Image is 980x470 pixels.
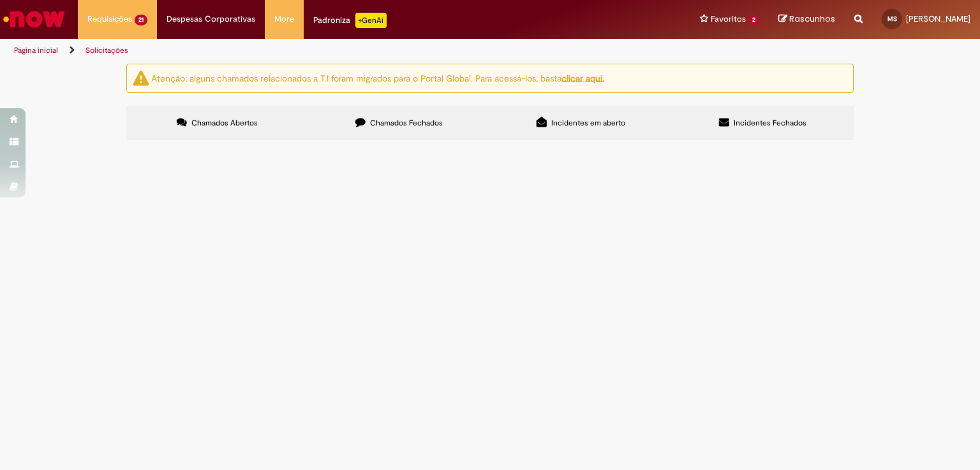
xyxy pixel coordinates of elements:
p: +GenAi [355,13,387,28]
span: Rascunhos [789,13,835,25]
span: Chamados Fechados [370,118,443,128]
ng-bind-html: Atenção: alguns chamados relacionados a T.I foram migrados para o Portal Global. Para acessá-los,... [151,72,604,83]
span: 2 [748,15,759,25]
span: 21 [135,15,147,25]
span: MS [887,15,897,23]
span: Incidentes em aberto [551,118,625,128]
ul: Trilhas de página [10,39,644,62]
div: Padroniza [313,13,387,28]
a: Rascunhos [778,13,835,25]
span: More [274,13,294,25]
span: Requisições [87,13,132,25]
img: ServiceNow [1,6,67,32]
a: Solicitações [85,45,128,55]
a: Página inicial [14,45,58,55]
span: [PERSON_NAME] [906,13,970,24]
span: Chamados Abertos [191,118,258,128]
a: clicar aqui. [561,72,604,83]
span: Incidentes Fechados [734,118,806,128]
span: Despesas Corporativas [167,13,255,25]
span: Favoritos [711,13,746,25]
